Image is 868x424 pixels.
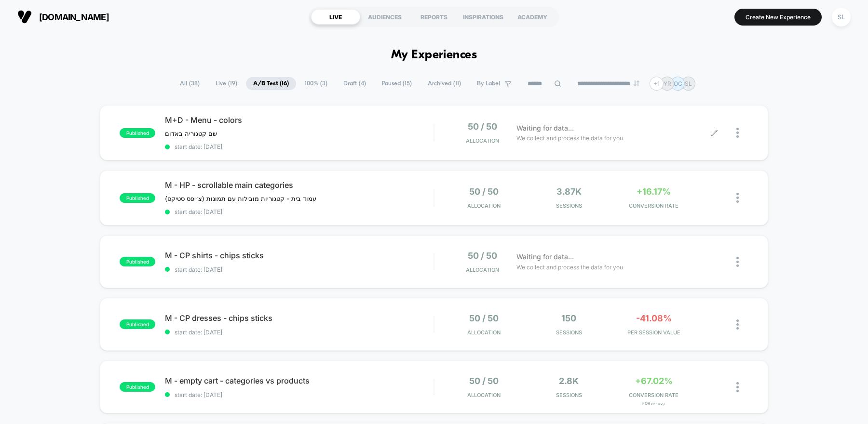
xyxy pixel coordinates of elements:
[674,80,682,87] p: OC
[120,257,155,266] span: published
[39,12,109,22] span: [DOMAIN_NAME]
[736,319,739,330] img: close
[165,208,434,215] span: start date: [DATE]
[467,392,501,398] span: Allocation
[561,313,576,323] span: 150
[736,193,739,203] img: close
[559,376,579,386] span: 2.8k
[120,382,155,392] span: published
[508,9,557,25] div: ACADEMY
[420,77,468,90] span: Archived ( 11 )
[336,77,373,90] span: Draft ( 4 )
[391,48,477,62] h1: My Experiences
[120,193,155,203] span: published
[165,266,434,273] span: start date: [DATE]
[614,401,694,406] span: for קטגוריות
[650,77,664,91] div: + 1
[736,128,739,138] img: close
[614,392,694,398] span: CONVERSION RATE
[664,80,671,87] p: YR
[120,319,155,329] span: published
[529,329,609,336] span: Sessions
[165,251,434,260] span: M - CP shirts - chips sticks
[165,391,434,398] span: start date: [DATE]
[14,9,112,25] button: [DOMAIN_NAME]
[467,202,501,209] span: Allocation
[120,128,155,138] span: published
[529,202,609,209] span: Sessions
[734,9,822,26] button: Create New Experience
[467,329,501,336] span: Allocation
[634,80,639,86] img: end
[165,313,434,323] span: M - CP dresses - chips sticks
[614,329,694,336] span: PER SESSION VALUE
[469,313,499,323] span: 50 / 50
[165,115,434,125] span: M+D - Menu - colors
[614,202,694,209] span: CONVERSION RATE
[468,121,497,132] span: 50 / 50
[466,266,499,273] span: Allocation
[516,133,623,143] span: We collect and process the data for you
[736,257,739,267] img: close
[360,9,409,25] div: AUDIENCES
[165,329,434,336] span: start date: [DATE]
[516,123,574,133] span: Waiting for data...
[165,195,316,202] span: עמוד בית - קטגוריות מובילות עם תמונות (צ׳יפס סטיקס)
[832,8,851,26] div: SL
[165,180,434,190] span: M - HP - scrollable main categories
[829,7,854,27] button: SL
[636,313,672,323] span: -41.08%
[165,130,219,137] span: שם קטגוריה באדום
[459,9,508,25] div: INSPIRATIONS
[165,143,434,150] span: start date: [DATE]
[736,382,739,392] img: close
[246,77,296,90] span: A/B Test ( 16 )
[637,186,671,197] span: +16.17%
[468,251,497,261] span: 50 / 50
[516,252,574,262] span: Waiting for data...
[298,77,335,90] span: 100% ( 3 )
[375,77,419,90] span: Paused ( 15 )
[466,137,499,144] span: Allocation
[516,263,623,272] span: We collect and process the data for you
[409,9,459,25] div: REPORTS
[165,376,434,385] span: M - empty cart - categories vs products
[635,376,673,386] span: +67.02%
[529,392,609,398] span: Sessions
[469,376,499,386] span: 50 / 50
[17,10,32,24] img: Visually logo
[311,9,360,25] div: LIVE
[685,80,692,87] p: SL
[556,186,582,197] span: 3.87k
[469,186,499,197] span: 50 / 50
[173,77,207,90] span: All ( 38 )
[208,77,244,90] span: Live ( 19 )
[477,80,500,87] span: By Label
